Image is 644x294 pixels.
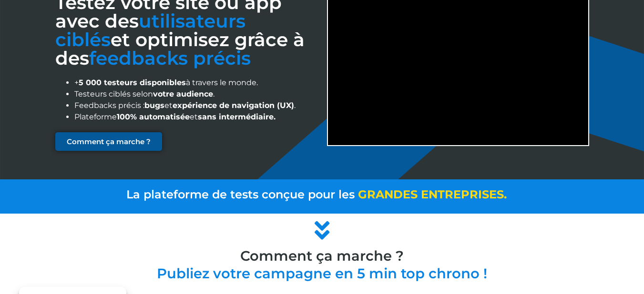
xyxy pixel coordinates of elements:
[117,112,190,121] strong: 100% automatisée
[74,88,317,100] li: Testeurs ciblés selon .
[74,100,317,111] li: Feedbacks précis : et .
[126,187,355,201] span: La plateforme de tests conçue pour les
[51,266,594,280] h2: Publiez votre campagne en 5 min top chrono !
[74,77,317,88] li: + à travers le monde.
[67,138,151,145] span: Comment ça marche ?
[89,47,251,69] span: feedbacks précis
[51,249,594,263] h3: Comment ça marche ?
[144,101,164,110] strong: bugs
[173,101,294,110] strong: expérience de navigation (UX)
[51,188,594,202] a: La plateforme de tests conçue pour les grandesentreprises.
[55,132,162,151] a: Comment ça marche ?
[153,89,213,98] strong: votre audience
[79,78,186,87] strong: 5 000 testeurs disponibles
[74,111,317,123] li: Plateforme et
[198,112,276,121] strong: sans intermédiaire.
[55,10,245,51] span: utilisateurs ciblés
